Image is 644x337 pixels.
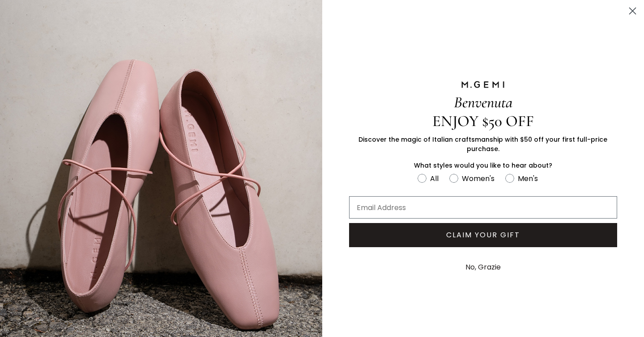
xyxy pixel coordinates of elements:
[430,173,439,184] div: All
[518,173,538,184] div: Men's
[349,196,618,219] input: Email Address
[349,223,618,247] button: CLAIM YOUR GIFT
[414,161,552,170] span: What styles would you like to hear about?
[358,135,607,153] span: Discover the magic of Italian craftsmanship with $50 off your first full-price purchase.
[462,173,495,184] div: Women's
[454,93,512,112] span: Benvenuta
[461,256,505,278] button: No, Grazie
[625,3,640,19] button: Close dialog
[432,112,534,131] span: ENJOY $50 OFF
[461,80,505,88] img: M.GEMI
